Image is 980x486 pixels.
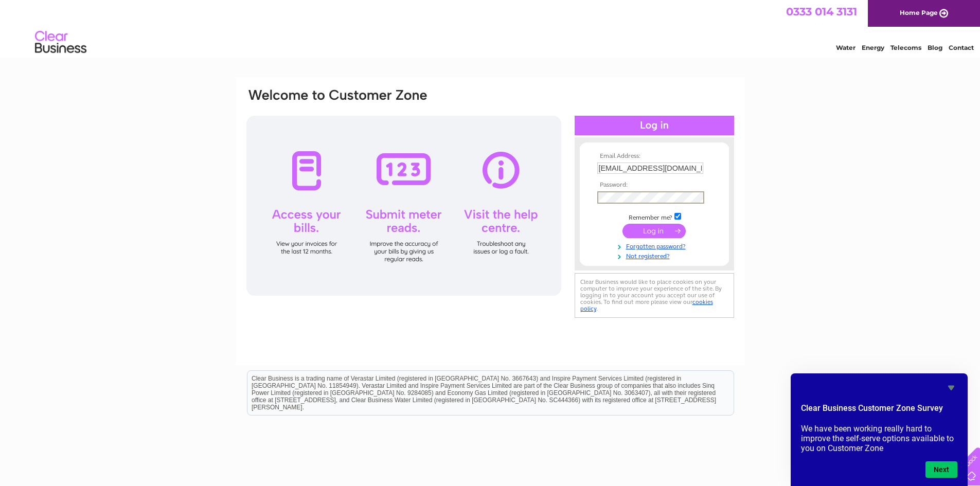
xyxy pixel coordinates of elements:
[595,211,714,222] td: Remember me?
[597,250,714,260] a: Not registered?
[928,44,942,51] a: Blog
[801,382,957,478] div: Clear Business Customer Zone Survey
[786,5,857,18] a: 0333 014 3131
[595,153,714,160] th: Email Address:
[862,44,884,51] a: Energy
[34,27,87,58] img: logo.png
[801,424,957,453] p: We have been working really hard to improve the self-serve options available to you on Customer Zone
[580,298,713,312] a: cookies policy
[801,402,957,420] h2: Clear Business Customer Zone Survey
[890,44,921,51] a: Telecoms
[247,6,734,50] div: Clear Business is a trading name of Verastar Limited (registered in [GEOGRAPHIC_DATA] No. 3667643...
[575,273,734,318] div: Clear Business would like to place cookies on your computer to improve your experience of the sit...
[597,241,714,250] a: Forgotten password?
[949,44,974,51] a: Contact
[945,382,957,394] button: Hide survey
[836,44,856,51] a: Water
[622,224,686,238] input: Submit
[925,461,957,478] button: Next question
[595,182,714,189] th: Password:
